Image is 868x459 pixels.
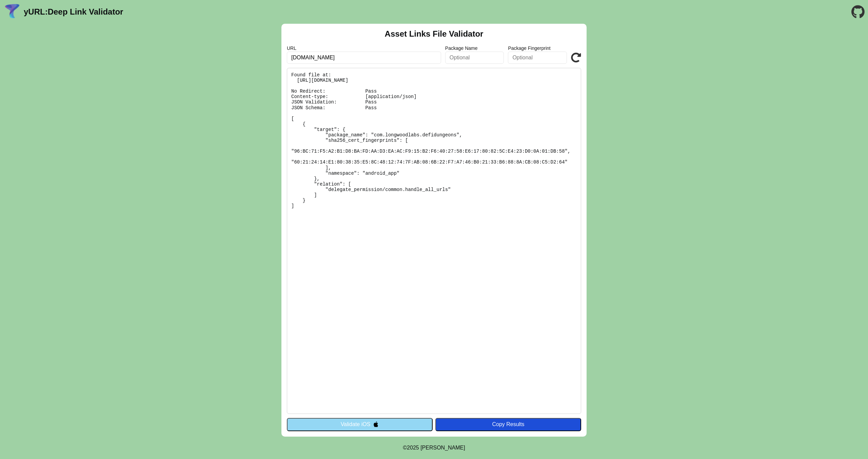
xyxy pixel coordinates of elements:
[439,421,578,427] div: Copy Results
[373,421,379,427] img: appleIcon.svg
[445,45,504,51] label: Package Name
[287,45,441,51] label: URL
[287,68,581,414] pre: Found file at: [URL][DOMAIN_NAME] No Redirect: Pass Content-type: [application/json] JSON Validat...
[287,52,441,64] input: Required
[445,52,504,64] input: Optional
[287,418,433,431] button: Validate iOS
[435,418,581,431] button: Copy Results
[24,7,123,17] a: yURL:Deep Link Validator
[508,52,567,64] input: Optional
[407,445,419,451] span: 2025
[508,45,567,51] label: Package Fingerprint
[420,445,465,451] a: Michael Ibragimchayev's Personal Site
[385,29,484,39] h2: Asset Links File Validator
[403,437,465,459] footer: ©
[3,3,21,21] img: yURL Logo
